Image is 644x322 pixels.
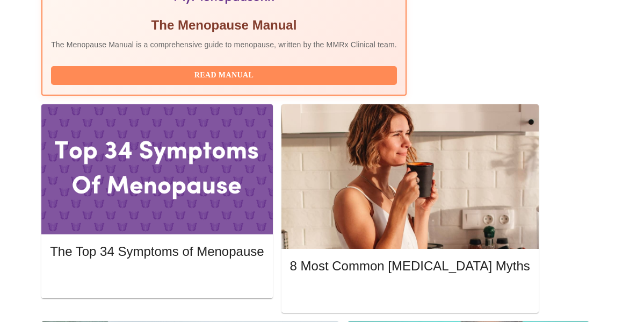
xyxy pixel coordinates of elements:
a: Read More [50,274,266,283]
span: Read Manual [62,69,386,82]
button: Read More [50,270,264,289]
p: The Menopause Manual is a comprehensive guide to menopause, written by the MMRx Clinical team. [51,39,397,50]
button: Read Manual [51,66,397,85]
button: Read More [290,285,530,304]
span: Read More [301,288,519,301]
h5: 8 Most Common [MEDICAL_DATA] Myths [290,257,530,275]
span: Read More [61,273,253,286]
h5: The Menopause Manual [51,17,397,34]
a: Read More [290,289,533,298]
h5: The Top 34 Symptoms of Menopause [50,243,264,260]
a: Read Manual [51,70,400,79]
